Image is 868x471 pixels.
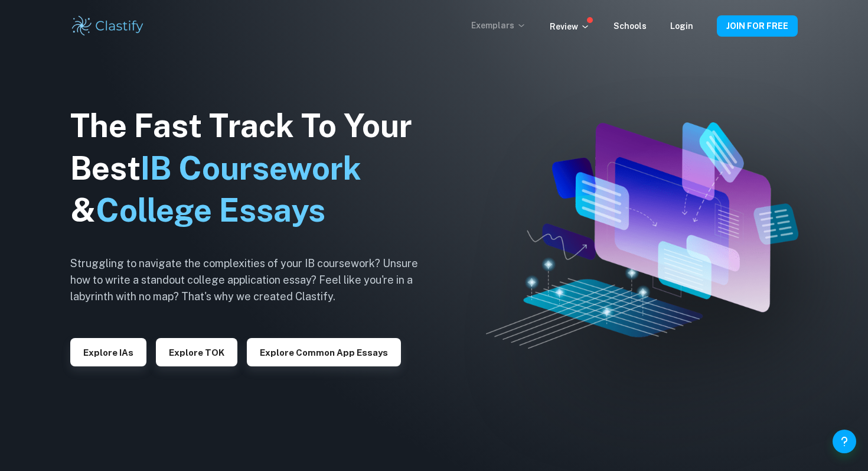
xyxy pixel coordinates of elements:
[833,430,856,453] button: Help and Feedback
[670,21,693,31] a: Login
[141,150,361,187] span: IB Coursework
[247,338,401,366] button: Explore Common App essays
[70,338,146,366] button: Explore IAs
[247,346,401,358] a: Explore Common App essays
[614,21,647,31] a: Schools
[156,338,237,366] button: Explore TOK
[486,122,798,349] img: Clastify hero
[717,15,798,37] button: JOIN FOR FREE
[550,20,590,33] p: Review
[471,19,526,32] p: Exemplars
[70,255,436,305] h6: Struggling to navigate the complexities of your IB coursework? Unsure how to write a standout col...
[70,105,436,232] h1: The Fast Track To Your Best &
[96,191,325,229] span: College Essays
[156,346,237,358] a: Explore TOK
[70,14,145,38] img: Clastify logo
[70,346,146,358] a: Explore IAs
